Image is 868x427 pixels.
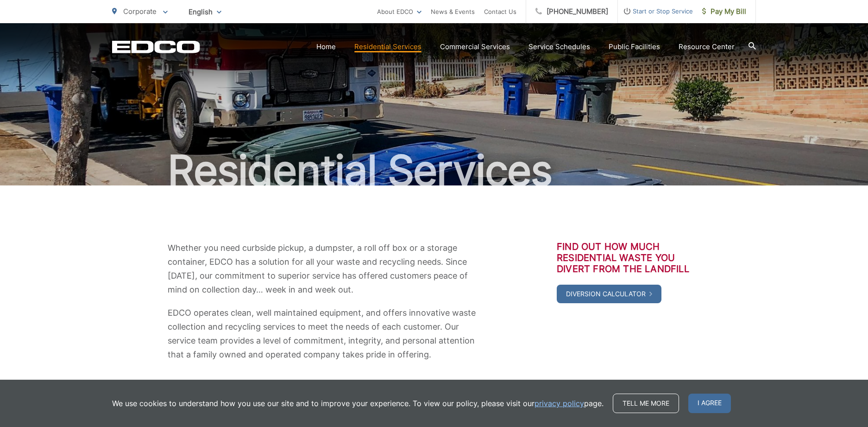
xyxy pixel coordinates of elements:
a: EDCD logo. Return to the homepage. [112,40,200,53]
a: Resource Center [679,41,735,52]
a: Diversion Calculator [557,285,661,303]
a: Service Schedules [528,41,590,52]
span: Pay My Bill [702,6,746,17]
p: EDCO operates clean, well maintained equipment, and offers innovative waste collection and recycl... [168,306,478,362]
h1: Residential Services [112,147,756,194]
a: privacy policy [535,398,584,409]
a: Commercial Services [440,41,510,52]
p: Whether you need curbside pickup, a dumpster, a roll off box or a storage container, EDCO has a s... [168,241,478,297]
a: About EDCO [377,6,421,17]
span: I agree [688,394,731,413]
span: Corporate [123,7,157,16]
a: Tell me more [613,394,679,413]
p: We use cookies to understand how you use our site and to improve your experience. To view our pol... [112,398,604,409]
a: Residential Services [354,41,421,52]
a: Public Facilities [609,41,660,52]
a: Home [316,41,336,52]
span: English [182,4,228,20]
a: Contact Us [484,6,516,17]
a: News & Events [431,6,475,17]
h3: Find out how much residential waste you divert from the landfill [557,241,700,274]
